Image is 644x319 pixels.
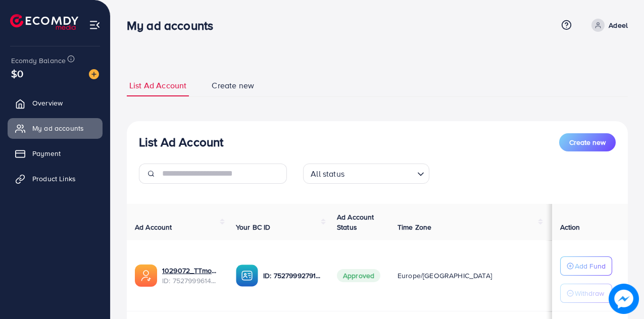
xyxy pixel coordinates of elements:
a: Product Links [8,169,103,189]
input: Search for option [348,165,413,181]
p: ID: 7527999279103574032 [263,270,321,282]
div: Search for option [303,164,429,184]
button: Withdraw [560,284,612,303]
h3: My ad accounts [127,18,221,33]
span: Europe/[GEOGRAPHIC_DATA] [398,271,492,281]
img: menu [89,19,101,31]
span: Ecomdy Balance [11,56,66,66]
span: My ad accounts [32,123,84,133]
img: logo [10,14,78,30]
span: Create new [212,80,254,91]
span: Time Zone [398,222,431,232]
span: Your BC ID [236,222,271,232]
span: All status [309,167,346,181]
a: Payment [8,143,103,164]
span: Approved [337,269,380,282]
span: Action [560,222,580,232]
img: image [609,284,639,314]
span: $0 [11,66,23,81]
button: Create new [559,133,616,151]
span: ID: 7527999614847467521 [162,276,220,286]
a: Adeel [587,19,628,32]
h3: List Ad Account [139,135,223,149]
span: Ad Account [135,222,172,232]
span: Create new [569,137,606,147]
span: Overview [32,98,63,108]
span: Payment [32,148,61,158]
p: Withdraw [575,287,604,299]
a: Overview [8,93,103,113]
a: 1029072_TTmonigrow_1752749004212 [162,265,220,276]
span: List Ad Account [129,80,186,91]
span: Product Links [32,174,76,184]
p: Adeel [609,19,628,31]
p: Add Fund [575,260,606,272]
div: <span class='underline'>1029072_TTmonigrow_1752749004212</span></br>7527999614847467521 [162,265,220,286]
a: My ad accounts [8,118,103,138]
img: ic-ads-acc.e4c84228.svg [135,264,157,287]
img: ic-ba-acc.ded83a64.svg [236,264,258,287]
span: Ad Account Status [337,212,374,232]
img: image [89,69,99,79]
button: Add Fund [560,256,612,276]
